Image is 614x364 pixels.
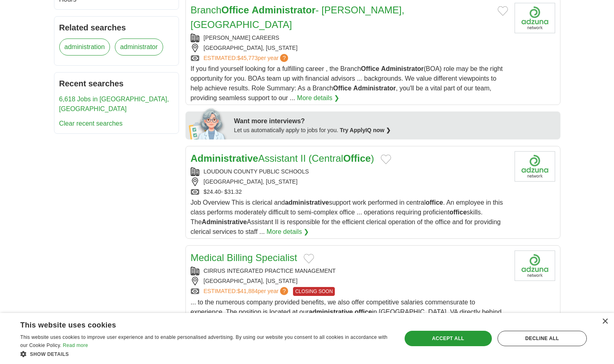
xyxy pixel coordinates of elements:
[204,168,309,175] a: LOUDOUN COUNTY PUBLIC SCHOOLS
[115,39,163,56] a: administrator
[191,4,405,30] a: BranchOffice Administrator- [PERSON_NAME], [GEOGRAPHIC_DATA]
[252,4,315,15] strong: Administrator
[59,96,169,112] a: 6,618 Jobs in [GEOGRAPHIC_DATA], [GEOGRAPHIC_DATA]
[59,39,110,56] a: administration
[304,254,314,263] button: Add to favorite jobs
[343,153,371,164] strong: Office
[340,127,391,133] a: Try ApplyIQ now ❯
[426,199,443,206] strong: office
[602,319,608,325] div: Close
[191,252,297,263] a: Medical Billing Specialist
[189,107,228,139] img: apply-iq-scientist.png
[204,54,290,62] a: ESTIMATED:$45,773per year?
[191,44,508,52] div: [GEOGRAPHIC_DATA], [US_STATE]
[353,85,396,92] strong: Administrator
[237,288,258,294] span: $41,884
[191,199,503,235] span: Job Overview This is clerical and support work performed in central . An employee in this class p...
[515,3,555,33] img: Company logo
[498,331,587,346] div: Decline all
[280,54,288,62] span: ?
[381,154,391,164] button: Add to favorite jobs
[191,178,508,186] div: [GEOGRAPHIC_DATA], [US_STATE]
[361,65,379,72] strong: Office
[20,318,370,330] div: This website uses cookies
[293,287,335,296] span: CLOSING SOON
[515,151,555,182] img: Loudoun County Public Schools logo
[355,308,372,315] strong: office
[20,350,390,358] div: Show details
[20,334,388,348] span: This website uses cookies to improve user experience and to enable personalised advertising. By u...
[309,308,353,315] strong: administrative
[333,85,351,92] strong: Office
[191,153,259,164] strong: Administrative
[297,93,340,103] a: More details ❯
[191,267,508,275] div: CIRRUS INTEGRATED PRACTICE MANAGEMENT
[191,277,508,285] div: [GEOGRAPHIC_DATA], [US_STATE]
[191,34,508,42] div: [PERSON_NAME] CAREERS
[234,116,556,126] div: Want more interviews?
[234,126,556,135] div: Let us automatically apply to jobs for you.
[59,120,123,127] a: Clear recent searches
[405,331,492,346] div: Accept all
[59,21,174,34] h2: Related searches
[449,209,467,216] strong: office
[63,343,88,348] a: Read more, opens a new window
[191,188,508,196] div: $24.40- $31.32
[237,55,258,61] span: $45,773
[498,6,508,16] button: Add to favorite jobs
[191,153,374,164] a: AdministrativeAssistant II (CentralOffice)
[204,287,290,296] a: ESTIMATED:$41,884per year?
[59,77,174,90] h2: Recent searches
[191,299,502,325] span: ... to the numerous company provided benefits, we also offer competitive salaries commensurate to...
[280,287,288,295] span: ?
[222,4,249,15] strong: Office
[30,351,69,357] span: Show details
[515,251,555,281] img: Company logo
[267,227,309,237] a: More details ❯
[285,199,329,206] strong: administrative
[202,218,247,225] strong: Administrative
[381,65,424,72] strong: Administrator
[191,65,503,101] span: If you find yourself looking for a fulfilling career , the Branch (BOA) role may be the right opp...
